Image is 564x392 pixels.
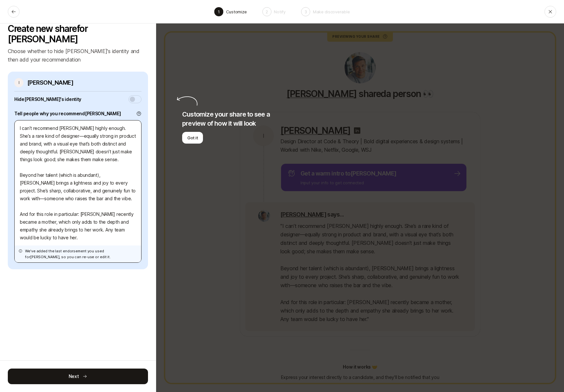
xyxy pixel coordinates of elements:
textarea: I can’t recommend [PERSON_NAME] highly enough. She’s a rare kind of designer—equally strong in pr... [14,120,141,263]
p: Customize your share to see a preview of how it will look [182,110,270,128]
p: [PERSON_NAME] [27,78,73,87]
p: Choose whether to hide [PERSON_NAME]'s identity and then add your recommendation [8,47,148,64]
p: 1 [218,8,220,15]
p: 2 [265,8,268,15]
button: Got it [182,132,203,144]
p: We've added the last endorsement you used for [PERSON_NAME] , so you can re-use or edit it. [25,248,137,260]
p: Notify [274,8,285,15]
p: Create new share for [PERSON_NAME] [8,23,148,44]
p: 3 [304,8,307,15]
label: Tell people why you recommend [PERSON_NAME] [14,110,121,118]
p: I [19,79,20,87]
p: Customize [226,8,247,15]
p: Make discoverable [313,8,350,15]
p: Hide [PERSON_NAME] 's identity [14,95,81,103]
button: Next [8,369,148,384]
